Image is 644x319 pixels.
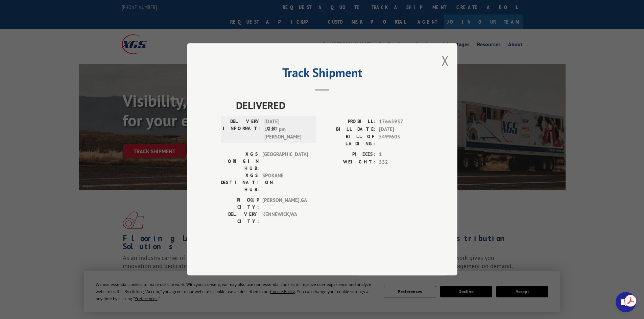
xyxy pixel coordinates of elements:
[379,158,424,166] span: 552
[322,118,376,126] label: PROBILL:
[223,118,261,141] label: DELIVERY INFORMATION:
[264,118,310,141] span: [DATE] 12:27 pm [PERSON_NAME]
[442,52,449,70] button: Close modal
[379,126,424,133] span: [DATE]
[379,118,424,126] span: 17665937
[262,172,308,193] span: SPOKANE
[262,211,308,225] span: KENNEWICK , WA
[221,68,424,81] h2: Track Shipment
[221,197,259,211] label: PICKUP CITY:
[379,151,424,159] span: 1
[322,126,376,133] label: BILL DATE:
[262,151,308,172] span: [GEOGRAPHIC_DATA]
[221,172,259,193] label: XGS DESTINATION HUB:
[379,133,424,148] span: 5499603
[322,133,376,148] label: BILL OF LADING:
[221,151,259,172] label: XGS ORIGIN HUB:
[262,197,308,211] span: [PERSON_NAME] , GA
[221,211,259,225] label: DELIVERY CITY:
[322,158,376,166] label: WEIGHT:
[322,151,376,159] label: PIECES:
[616,292,636,312] div: Open chat
[236,98,424,113] span: DELIVERED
